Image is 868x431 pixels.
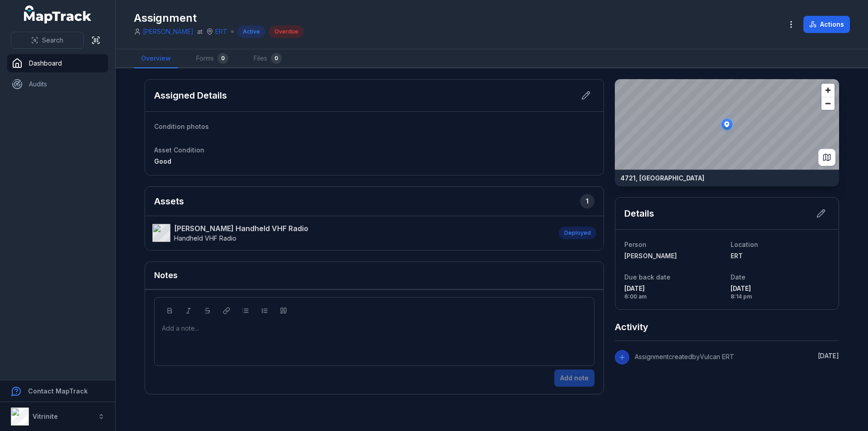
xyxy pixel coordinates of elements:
[818,149,835,166] button: Switch to Map View
[28,387,88,395] strong: Contact MapTrack
[237,25,265,38] div: Active
[818,352,839,360] time: 11/09/2025, 8:14:17 pm
[154,123,209,130] span: Condition photos
[154,269,178,282] h3: Notes
[624,284,723,300] time: 12/09/2025, 6:00:00 am
[134,11,304,25] h1: Assignment
[559,227,596,239] div: Deployed
[269,25,304,38] div: Overdue
[7,75,108,93] a: Audits
[11,32,84,49] button: Search
[624,273,670,281] span: Due back date
[624,293,723,300] span: 6:00 am
[7,54,108,72] a: Dashboard
[615,79,839,170] canvas: Map
[731,241,758,248] span: Location
[42,36,63,45] span: Search
[803,16,850,33] button: Actions
[731,252,743,260] span: ERT
[174,234,236,242] span: Handheld VHF Radio
[731,284,830,300] time: 11/09/2025, 8:14:17 pm
[624,251,723,260] a: [PERSON_NAME]
[154,194,594,208] h2: Assets
[134,49,178,68] a: Overview
[580,194,594,208] div: 1
[818,352,839,360] span: [DATE]
[731,273,745,281] span: Date
[152,223,550,243] a: [PERSON_NAME] Handheld VHF RadioHandheld VHF Radio
[24,5,92,24] a: MapTrack
[635,353,734,360] span: Assignment created by Vulcan ERT
[154,89,227,102] h2: Assigned Details
[731,293,830,300] span: 8:14 pm
[154,146,204,154] span: Asset Condition
[624,241,646,248] span: Person
[33,412,58,420] strong: Vitrinite
[154,157,171,165] span: Good
[197,27,203,36] span: at
[624,284,723,293] span: [DATE]
[174,223,308,234] strong: [PERSON_NAME] Handheld VHF Radio
[271,53,282,64] div: 0
[620,174,704,183] strong: 4721, [GEOGRAPHIC_DATA]
[217,53,228,64] div: 0
[615,321,648,333] h2: Activity
[731,251,830,260] a: ERT
[246,49,289,68] a: Files0
[189,49,236,68] a: Forms0
[731,284,830,293] span: [DATE]
[143,27,193,36] a: [PERSON_NAME]
[821,97,835,110] button: Zoom out
[215,27,227,36] a: ERT
[624,207,654,220] h2: Details
[821,84,835,97] button: Zoom in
